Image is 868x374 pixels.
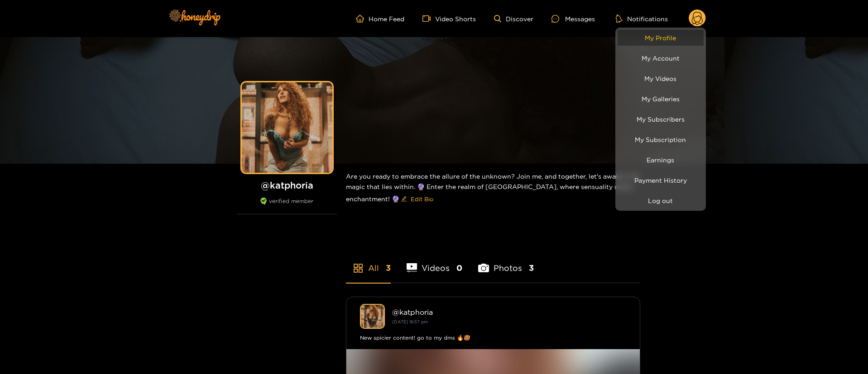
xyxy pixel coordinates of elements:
button: Log out [618,193,704,208]
a: My Profile [618,30,704,46]
a: My Subscription [618,132,704,147]
a: My Galleries [618,91,704,107]
a: My Account [618,50,704,66]
a: My Subscribers [618,111,704,127]
a: My Videos [618,71,704,86]
a: Earnings [618,152,704,168]
a: Payment History [618,172,704,188]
